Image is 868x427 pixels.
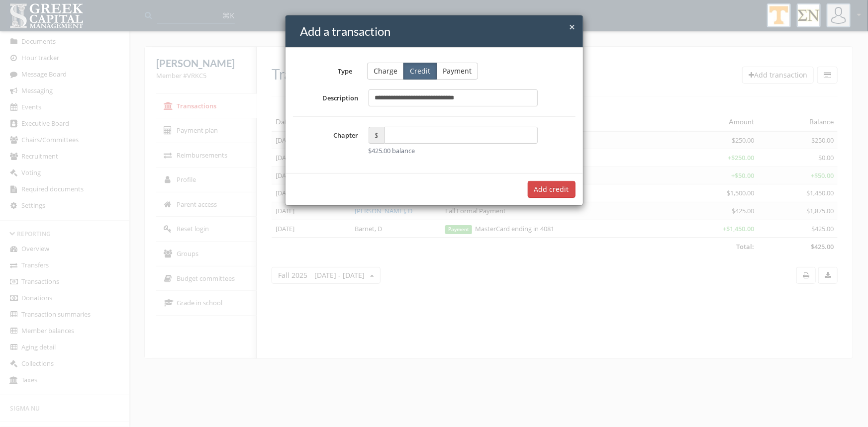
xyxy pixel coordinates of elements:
span: × [570,20,576,34]
h4: Add a transaction [300,23,576,40]
button: Payment [436,63,478,80]
label: Chapter [293,127,364,156]
button: Charge [367,63,404,80]
label: Type [286,63,360,76]
button: Credit [403,63,437,80]
label: Description [293,89,364,106]
div: $425.00 balance [369,146,538,156]
span: $ [369,127,385,144]
button: Add credit [528,181,576,198]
